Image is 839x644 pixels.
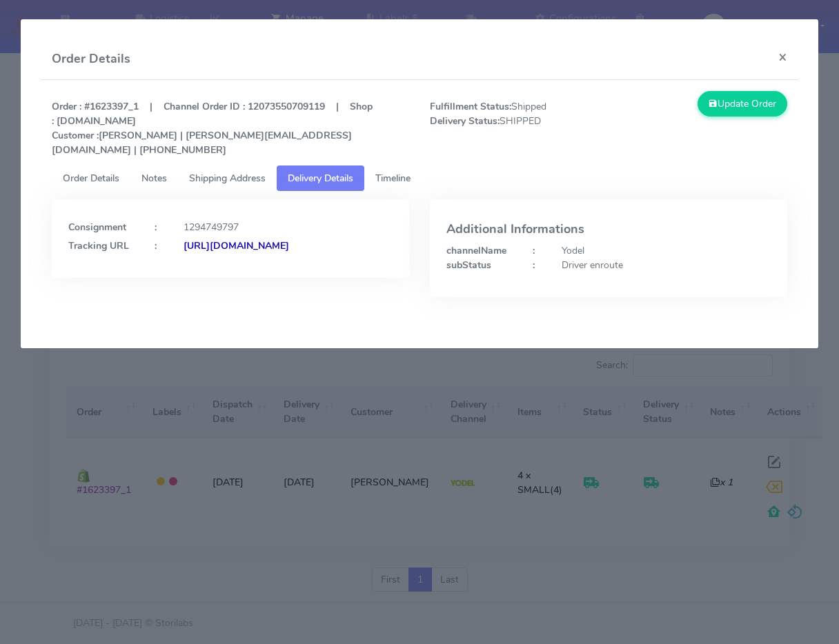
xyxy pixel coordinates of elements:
[375,172,411,185] span: Timeline
[430,100,511,113] strong: Fulfillment Status:
[446,259,491,272] strong: subStatus
[68,239,129,252] strong: Tracking URL
[155,239,157,252] strong: :
[141,172,167,185] span: Notes
[551,258,781,272] div: Driver enroute
[52,129,99,142] strong: Customer :
[446,244,506,257] strong: channelName
[173,220,403,234] div: 1294749797
[189,172,266,185] span: Shipping Address
[551,243,781,258] div: Yodel
[68,221,126,234] strong: Consignment
[184,239,289,252] strong: [URL][DOMAIN_NAME]
[430,114,500,128] strong: Delivery Status:
[419,99,609,157] span: Shipped SHIPPED
[533,244,535,257] strong: :
[155,221,157,234] strong: :
[288,172,353,185] span: Delivery Details
[52,50,130,68] h4: Order Details
[767,39,798,75] button: Close
[446,223,771,237] h4: Additional Informations
[533,259,535,272] strong: :
[63,172,119,185] span: Order Details
[52,100,373,157] strong: Order : #1623397_1 | Channel Order ID : 12073550709119 | Shop : [DOMAIN_NAME] [PERSON_NAME] | [PE...
[52,165,787,191] ul: Tabs
[698,91,787,117] button: Update Order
